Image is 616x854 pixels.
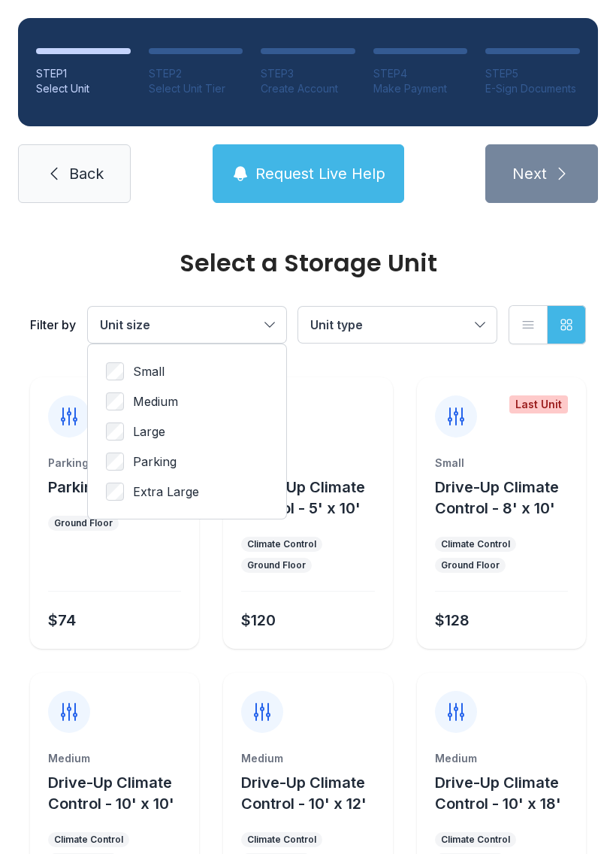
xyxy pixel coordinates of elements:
[48,610,76,631] div: $74
[247,559,306,571] div: Ground Floor
[106,483,124,501] input: Extra Large
[133,453,177,471] span: Parking
[435,456,568,471] div: Small
[36,81,131,96] div: Select Unit
[48,774,174,813] span: Drive-Up Climate Control - 10' x 10'
[133,483,199,501] span: Extra Large
[48,477,174,498] button: Parking - 0' x 30'
[435,610,470,631] div: $128
[48,772,193,814] button: Drive-Up Climate Control - 10' x 10'
[435,772,580,814] button: Drive-Up Climate Control - 10' x 18'
[441,834,510,846] div: Climate Control
[485,81,580,96] div: E-Sign Documents
[133,392,178,410] span: Medium
[133,362,165,380] span: Small
[255,163,385,184] span: Request Live Help
[149,66,243,81] div: STEP 2
[441,559,500,571] div: Ground Floor
[261,66,355,81] div: STEP 3
[373,66,468,81] div: STEP 4
[54,517,113,529] div: Ground Floor
[241,477,386,519] button: Drive-Up Climate Control - 5' x 10'
[149,81,243,96] div: Select Unit Tier
[48,456,181,471] div: Parking
[373,81,468,96] div: Make Payment
[261,81,355,96] div: Create Account
[54,834,123,846] div: Climate Control
[241,751,374,766] div: Medium
[30,316,76,334] div: Filter by
[88,307,286,343] button: Unit size
[106,362,124,380] input: Small
[100,317,150,332] span: Unit size
[30,251,586,275] div: Select a Storage Unit
[36,66,131,81] div: STEP 1
[241,772,386,814] button: Drive-Up Climate Control - 10' x 12'
[48,751,181,766] div: Medium
[241,610,276,631] div: $120
[485,66,580,81] div: STEP 5
[241,478,365,517] span: Drive-Up Climate Control - 5' x 10'
[512,163,547,184] span: Next
[435,774,561,813] span: Drive-Up Climate Control - 10' x 18'
[435,477,580,519] button: Drive-Up Climate Control - 8' x 10'
[310,317,363,332] span: Unit type
[241,456,374,471] div: Small
[69,163,104,184] span: Back
[247,538,316,550] div: Climate Control
[106,453,124,471] input: Parking
[241,774,367,813] span: Drive-Up Climate Control - 10' x 12'
[435,751,568,766] div: Medium
[441,538,510,550] div: Climate Control
[106,422,124,441] input: Large
[133,422,165,441] span: Large
[298,307,497,343] button: Unit type
[106,392,124,410] input: Medium
[247,834,316,846] div: Climate Control
[48,478,174,496] span: Parking - 0' x 30'
[435,478,559,517] span: Drive-Up Climate Control - 8' x 10'
[509,395,568,413] div: Last Unit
